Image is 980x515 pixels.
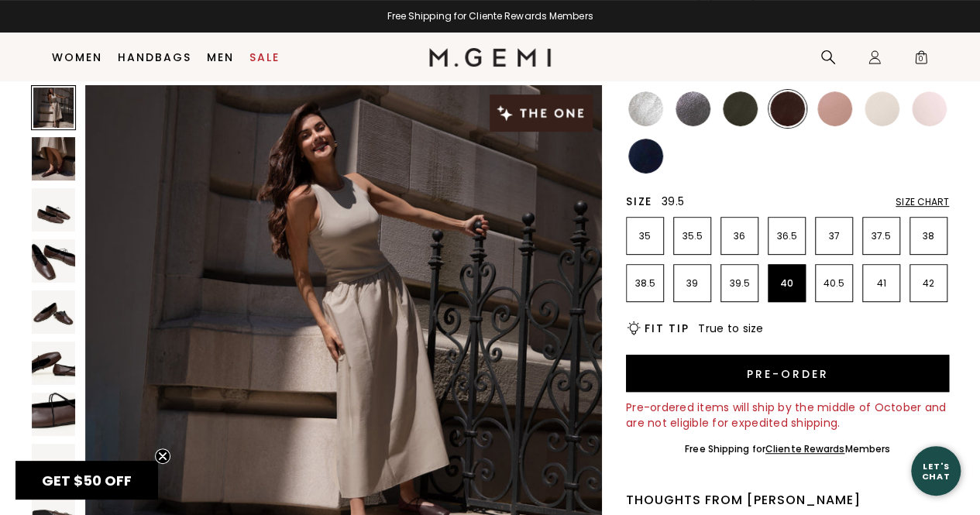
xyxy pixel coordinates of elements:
[863,277,899,290] p: 41
[490,94,593,132] img: The One tag
[770,91,805,126] img: Chocolate
[685,443,890,455] div: Free Shipping for Members
[627,277,663,290] p: 38.5
[32,444,75,487] img: The Una
[32,137,75,180] img: The Una
[628,139,663,173] img: Navy
[32,188,75,232] img: The Una
[626,355,949,392] button: Pre-order
[15,461,158,500] div: GET $50 OFFClose teaser
[817,91,852,126] img: Antique Rose
[249,51,280,64] a: Sale
[676,91,710,126] img: Gunmetal
[865,91,899,126] img: Ecru
[52,51,102,64] a: Women
[626,491,949,510] div: Thoughts from [PERSON_NAME]
[721,230,758,242] p: 36
[912,91,947,126] img: Ballerina Pink
[626,400,949,431] div: Pre-ordered items will ship by the middle of October and are not eligible for expedited shipping.
[816,277,852,290] p: 40.5
[765,442,845,455] a: Cliente Rewards
[723,91,758,126] img: Military
[155,448,170,464] button: Close teaser
[32,393,75,436] img: The Una
[911,461,961,480] div: Let's Chat
[769,230,805,242] p: 36.5
[645,322,689,335] h2: Fit Tip
[42,471,132,490] span: GET $50 OFF
[769,277,805,290] p: 40
[698,321,763,336] span: True to size
[628,91,663,126] img: Silver
[863,230,899,242] p: 37.5
[32,239,75,283] img: The Una
[118,51,191,64] a: Handbags
[662,194,684,209] span: 39.5
[913,53,929,68] span: 0
[207,51,234,64] a: Men
[674,277,710,290] p: 39
[896,196,949,208] div: Size Chart
[627,230,663,242] p: 35
[626,195,652,208] h2: Size
[816,230,852,242] p: 37
[721,277,758,290] p: 39.5
[32,342,75,385] img: The Una
[429,48,551,67] img: M.Gemi
[910,230,947,242] p: 38
[910,277,947,290] p: 42
[674,230,710,242] p: 35.5
[32,290,75,334] img: The Una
